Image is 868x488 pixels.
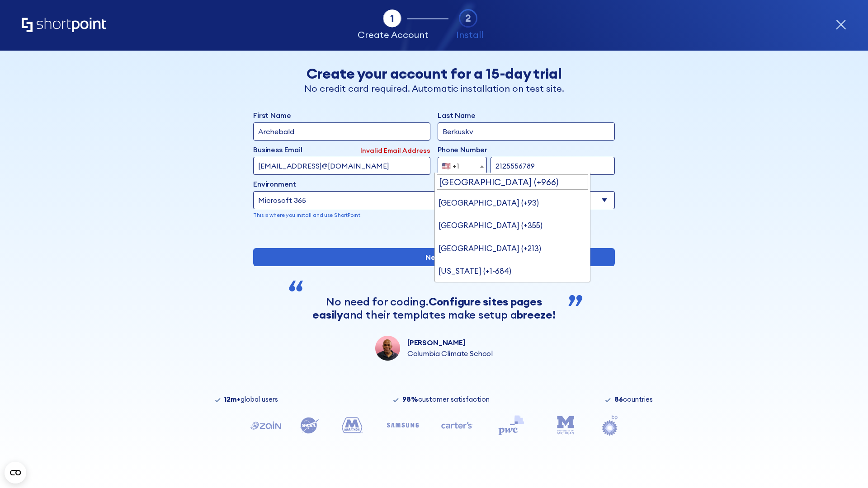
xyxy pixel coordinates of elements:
li: [US_STATE] (+1-684) [435,260,590,282]
li: [GEOGRAPHIC_DATA] (+213) [435,237,590,260]
button: Open CMP widget [5,462,26,483]
input: Search [437,174,589,190]
li: [GEOGRAPHIC_DATA] (+93) [435,192,590,214]
li: [GEOGRAPHIC_DATA] (+355) [435,214,590,237]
